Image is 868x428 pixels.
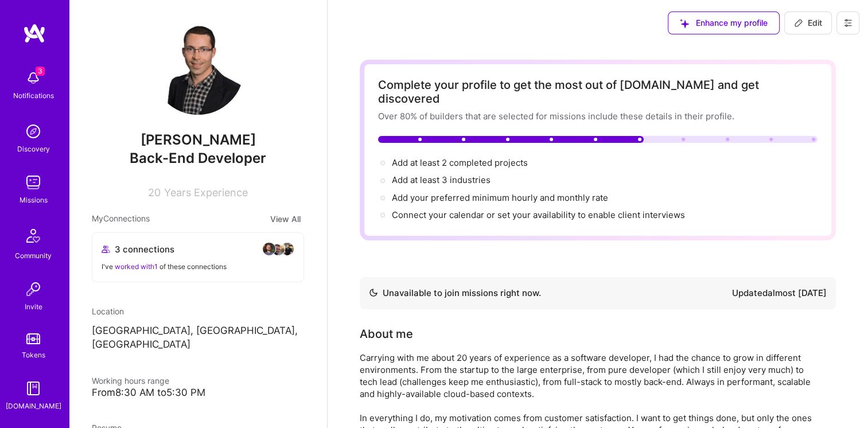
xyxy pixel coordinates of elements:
div: Over 80% of builders that are selected for missions include these details in their profile. [378,110,818,122]
span: Add your preferred minimum hourly and monthly rate [392,192,608,203]
span: Edit [794,17,822,29]
img: tokens [26,333,40,344]
span: Working hours range [92,376,169,386]
div: I've of these connections [102,260,294,273]
img: logo [23,23,46,44]
div: Complete your profile to get the most out of [DOMAIN_NAME] and get discovered [378,78,818,106]
span: worked with 1 [115,262,158,271]
span: 3 [36,67,45,76]
span: My Connections [92,212,150,225]
button: View All [267,212,304,225]
div: Invite [25,301,42,313]
img: teamwork [22,171,45,194]
span: Back-End Developer [130,150,266,166]
div: Tokens [22,349,45,361]
img: bell [22,67,45,90]
img: avatar [271,242,285,256]
div: Missions [20,194,48,206]
img: discovery [22,120,45,143]
span: 3 connections [115,243,174,255]
i: icon SuggestedTeams [680,19,689,28]
div: Discovery [17,143,50,155]
div: Updated almost [DATE] [732,286,827,300]
div: About me [360,325,413,343]
span: Enhance my profile [680,17,768,29]
img: avatar [262,242,276,256]
img: Availability [369,288,378,297]
img: User Avatar [152,23,244,115]
span: Years Experience [164,186,248,199]
div: Location [92,305,304,317]
span: 20 [148,186,161,199]
i: icon Collaborator [102,245,110,254]
p: [GEOGRAPHIC_DATA], [GEOGRAPHIC_DATA], [GEOGRAPHIC_DATA] [92,324,304,352]
div: From 8:30 AM to 5:30 PM [92,387,304,399]
div: Unavailable to join missions right now. [369,286,541,300]
img: guide book [22,377,45,400]
div: [DOMAIN_NAME] [6,400,61,412]
img: Invite [22,278,45,301]
span: Connect your calendar or set your availability to enable client interviews [392,209,685,220]
div: Notifications [13,90,54,102]
img: Community [20,222,47,250]
span: Add at least 3 industries [392,174,491,185]
span: [PERSON_NAME] [92,131,304,149]
div: Community [15,250,52,262]
span: Add at least 2 completed projects [392,157,528,168]
img: avatar [281,242,294,256]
